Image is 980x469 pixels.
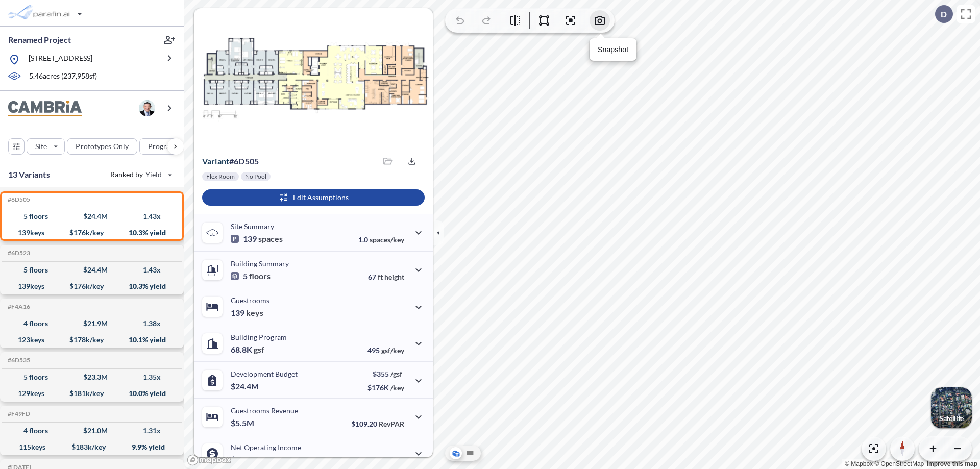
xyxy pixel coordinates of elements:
p: 45.0% [361,456,404,465]
p: Net Operating Income [231,443,301,452]
p: $24.4M [231,381,260,391]
p: 13 Variants [8,168,50,181]
p: Edit Assumptions [293,192,349,203]
p: Flex Room [206,172,235,181]
p: Building Summary [231,259,289,268]
p: 139 [231,308,263,318]
span: Yield [145,169,162,180]
span: Variant [202,156,229,166]
button: Aerial View [450,447,462,459]
button: Prototypes Only [67,138,137,155]
span: spaces [258,234,283,244]
p: 68.8K [231,344,264,355]
button: Site Plan [464,447,476,459]
span: gsf [254,344,264,355]
span: keys [246,308,263,318]
p: 495 [367,346,404,355]
h5: Click to copy the code [6,196,30,203]
p: 139 [231,234,283,244]
p: Program [148,141,177,152]
span: /gsf [390,369,402,378]
button: Site [27,138,65,155]
span: RevPAR [379,419,404,428]
button: Ranked by Yield [102,166,179,183]
button: Edit Assumptions [202,189,425,206]
a: Improve this map [927,460,977,467]
h5: Click to copy the code [6,410,30,417]
p: $176K [367,383,404,392]
p: No Pool [245,172,266,181]
span: gsf/key [381,346,404,355]
p: Development Budget [231,369,298,378]
p: 67 [368,273,404,281]
p: $355 [367,369,404,378]
h5: Click to copy the code [6,357,30,364]
p: Snapshot [598,44,628,55]
p: Guestrooms [231,296,269,305]
p: Site [35,141,47,152]
p: $5.5M [231,418,256,428]
h5: Click to copy the code [6,250,30,257]
button: Program [139,138,194,155]
span: spaces/key [370,235,404,244]
span: ft [378,273,383,281]
a: OpenStreetMap [874,460,924,467]
span: margin [382,456,404,465]
p: Prototypes Only [76,141,129,152]
p: Renamed Project [8,34,71,45]
p: Guestrooms Revenue [231,406,298,415]
p: $109.20 [351,419,404,428]
button: Switcher ImageSatellite [931,387,972,428]
p: 1.0 [358,235,404,244]
p: [STREET_ADDRESS] [29,53,92,66]
a: Mapbox [845,460,873,467]
span: floors [249,271,271,281]
p: 5.46 acres ( 237,958 sf) [29,71,97,82]
img: user logo [139,100,155,116]
p: Satellite [939,414,964,423]
h5: Click to copy the code [6,303,30,310]
img: Switcher Image [931,387,972,428]
p: $2.5M [231,455,256,465]
img: BrandImage [8,101,82,116]
span: /key [390,383,404,392]
span: height [384,273,404,281]
p: 5 [231,271,271,281]
a: Mapbox homepage [187,454,232,466]
p: Site Summary [231,222,274,231]
p: D [941,10,947,19]
p: # 6d505 [202,156,259,166]
p: Building Program [231,333,287,341]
